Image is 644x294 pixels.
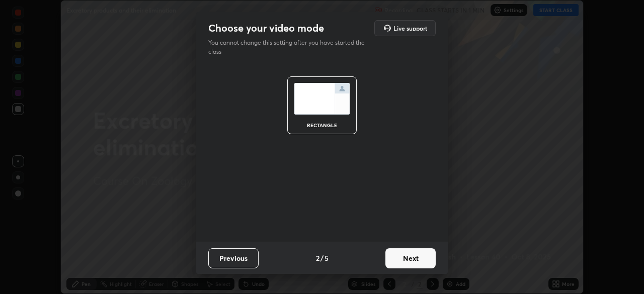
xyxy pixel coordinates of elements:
[320,253,324,263] h4: /
[393,25,427,31] h5: Live support
[316,253,319,263] h4: 2
[208,248,259,268] button: Previous
[325,253,329,263] h4: 5
[385,248,436,268] button: Next
[208,38,371,56] p: You cannot change this setting after you have started the class
[294,83,350,115] img: normalScreenIcon.ae25ed63.svg
[302,123,342,128] div: rectangle
[208,22,324,35] h2: Choose your video mode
